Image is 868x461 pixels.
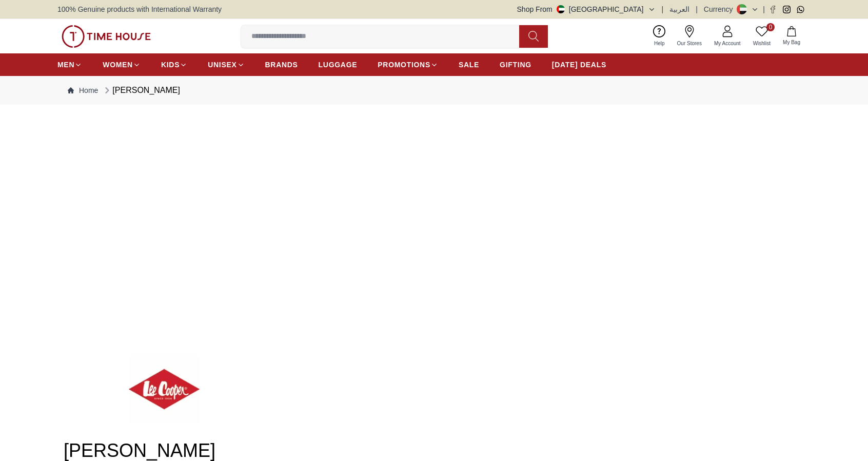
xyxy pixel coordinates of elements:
[648,23,671,49] a: Help
[64,440,804,461] h2: [PERSON_NAME]
[704,4,737,14] div: Currency
[57,76,811,105] nav: Breadcrumb
[500,60,531,70] span: GIFTING
[696,4,698,14] span: |
[161,55,187,74] a: KIDS
[129,354,200,425] img: ...
[763,4,765,14] span: |
[459,55,479,74] a: SALE
[378,60,430,70] span: PROMOTIONS
[783,6,791,13] a: Instagram
[319,60,358,70] span: LUGGAGE
[517,4,656,14] button: Shop From[GEOGRAPHIC_DATA]
[779,39,804,46] span: My Bag
[265,55,298,74] a: BRANDS
[103,60,133,70] span: WOMEN
[777,24,806,48] button: My Bag
[766,23,775,31] span: 0
[552,55,606,74] a: [DATE] DEALS
[797,6,804,13] a: Whatsapp
[57,55,82,74] a: MEN
[57,115,811,379] img: ...
[459,60,479,70] span: SALE
[749,40,775,47] span: Wishlist
[557,5,565,13] img: United Arab Emirates
[673,40,706,47] span: Our Stores
[710,40,745,47] span: My Account
[57,60,74,70] span: MEN
[57,4,222,14] span: 100% Genuine products with International Warranty
[103,55,141,74] a: WOMEN
[319,55,358,74] a: LUGGAGE
[500,55,531,74] a: GIFTING
[662,4,664,14] span: |
[671,23,708,49] a: Our Stores
[265,60,298,70] span: BRANDS
[208,60,236,70] span: UNISEX
[378,55,438,74] a: PROMOTIONS
[769,6,777,13] a: Facebook
[208,55,244,74] a: UNISEX
[552,60,606,70] span: [DATE] DEALS
[68,85,98,95] a: Home
[102,84,180,97] div: [PERSON_NAME]
[161,60,180,70] span: KIDS
[669,4,689,14] button: العربية
[747,23,777,49] a: 0Wishlist
[62,25,151,48] img: ...
[650,40,669,47] span: Help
